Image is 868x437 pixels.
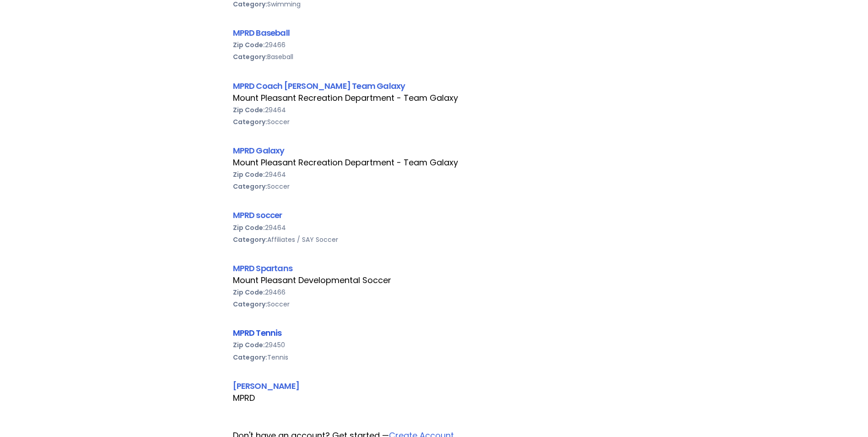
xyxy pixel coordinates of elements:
[233,262,292,274] a: MPRD Spartans
[233,223,265,232] b: Zip Code:
[233,157,636,169] div: Mount Pleasant Recreation Department - Team Galaxy
[233,209,282,221] a: MPRD soccer
[233,340,265,350] b: Zip Code:
[233,169,636,180] div: 29464
[233,180,636,192] div: Soccer
[233,262,636,274] div: MPRD Spartans
[233,300,267,309] b: Category:
[233,51,636,63] div: Baseball
[233,234,636,246] div: Affiliates / SAY Soccer
[233,286,636,298] div: 29466
[233,339,636,351] div: 29450
[233,40,265,49] b: Zip Code:
[233,327,282,339] a: MPRD Tennis
[233,182,267,191] b: Category:
[233,222,636,234] div: 29464
[233,288,265,297] b: Zip Code:
[233,351,636,363] div: Tennis
[233,235,267,244] b: Category:
[233,80,405,92] a: MPRD Coach [PERSON_NAME] Team Galaxy
[233,145,285,156] a: MPRD Galaxy
[233,170,265,179] b: Zip Code:
[233,380,299,392] a: [PERSON_NAME]
[233,52,267,61] b: Category:
[233,104,636,116] div: 29464
[233,27,636,39] div: MPRD Baseball
[233,392,636,404] div: MPRD
[233,92,636,104] div: Mount Pleasant Recreation Department - Team Galaxy
[233,80,636,92] div: MPRD Coach [PERSON_NAME] Team Galaxy
[233,274,636,286] div: Mount Pleasant Developmental Soccer
[233,27,290,38] a: MPRD Baseball
[233,353,267,362] b: Category:
[233,327,636,339] div: MPRD Tennis
[233,39,636,51] div: 29466
[233,209,636,221] div: MPRD soccer
[233,117,267,126] b: Category:
[233,116,636,128] div: Soccer
[233,144,636,157] div: MPRD Galaxy
[233,380,636,392] div: [PERSON_NAME]
[233,298,636,310] div: Soccer
[233,105,265,115] b: Zip Code:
